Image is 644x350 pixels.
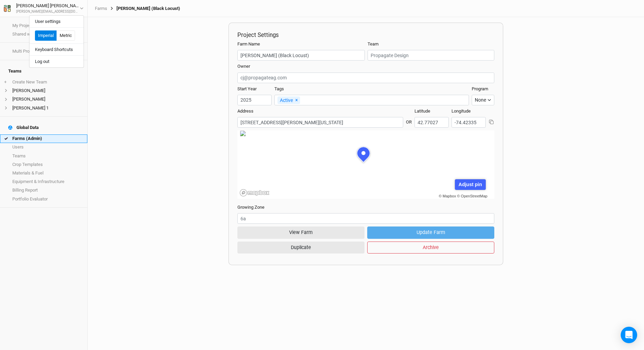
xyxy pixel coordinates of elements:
div: Adjust pin [455,179,485,190]
label: Address [237,108,253,114]
input: Latitude [414,117,449,128]
span: × [295,97,298,103]
h4: Teams [4,64,83,78]
button: Metric [57,30,75,41]
label: Growing Zone [237,204,264,210]
button: None [472,95,494,105]
label: Latitude [414,108,430,114]
div: [PERSON_NAME][EMAIL_ADDRESS][DOMAIN_NAME] [16,9,80,14]
input: 6a [237,213,494,224]
a: © Mapbox [439,194,456,198]
h2: Project Settings [237,31,494,38]
button: View Farm [237,226,364,238]
a: Farms [95,6,107,11]
div: Open Intercom Messenger [621,327,637,343]
label: Longitude [451,108,471,114]
div: [PERSON_NAME] [PERSON_NAME] [16,2,80,9]
button: User settings [29,17,84,26]
button: Update Farm [367,226,494,238]
label: Program [472,86,488,92]
input: Project/Farm Name [237,50,365,61]
div: Active [277,96,300,104]
button: Copy [488,119,494,125]
div: None [475,96,486,104]
span: + [4,79,7,85]
button: Archive [367,242,494,254]
div: Global Data [8,125,39,130]
div: [PERSON_NAME] (Black Locust) [107,6,180,11]
input: Start Year [237,95,272,105]
div: OR [406,114,412,125]
input: Propagate Design [368,50,494,61]
label: Tags [274,86,284,92]
button: Imperial [35,30,57,41]
button: Keyboard Shortcuts [29,45,84,54]
button: Remove [293,96,300,104]
input: Address (123 James St...) [237,117,403,128]
button: Duplicate [237,242,364,254]
label: Farm Name [237,41,260,47]
button: Log out [29,57,84,66]
a: Mapbox logo [239,189,270,197]
input: Longitude [451,117,486,128]
input: cj@propagateag.com [237,73,494,83]
a: © OpenStreetMap [457,194,487,198]
label: Owner [237,63,250,69]
label: Start Year [237,86,257,92]
button: [PERSON_NAME] [PERSON_NAME][PERSON_NAME][EMAIL_ADDRESS][DOMAIN_NAME] [3,2,84,14]
label: Team [368,41,379,47]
